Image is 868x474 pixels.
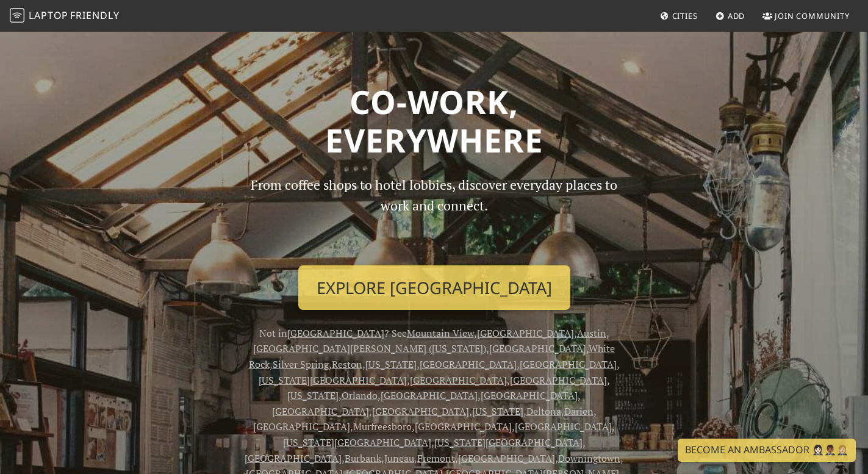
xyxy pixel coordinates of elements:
[775,10,850,21] span: Join Community
[678,439,856,462] a: Become an Ambassador 🤵🏻‍♀️🤵🏾‍♂️🤵🏼‍♀️
[287,326,384,340] a: [GEOGRAPHIC_DATA]
[381,389,478,402] a: [GEOGRAPHIC_DATA]
[240,174,628,256] p: From coffee shops to hotel lobbies, discover everyday places to work and connect.
[564,404,594,418] a: Darien
[332,357,362,371] a: Reston
[29,9,68,22] span: Laptop
[728,10,745,21] span: Add
[477,326,574,340] a: [GEOGRAPHIC_DATA]
[353,420,412,433] a: Murfreesboro
[259,373,407,387] a: [US_STATE][GEOGRAPHIC_DATA]
[434,436,583,449] a: [US_STATE][GEOGRAPHIC_DATA]
[70,9,119,22] span: Friendly
[10,5,120,27] a: LaptopFriendly LaptopFriendly
[526,404,561,418] a: Deltona
[384,451,414,465] a: Juneau
[410,373,507,387] a: [GEOGRAPHIC_DATA]
[298,265,570,311] a: Explore [GEOGRAPHIC_DATA]
[342,389,378,402] a: Orlando
[345,451,381,465] a: Burbank
[472,404,523,418] a: [US_STATE]
[510,373,607,387] a: [GEOGRAPHIC_DATA]
[253,420,350,433] a: [GEOGRAPHIC_DATA]
[672,10,698,21] span: Cities
[520,357,617,371] a: [GEOGRAPHIC_DATA]
[253,342,486,355] a: [GEOGRAPHIC_DATA][PERSON_NAME] ([US_STATE])
[558,451,620,465] a: Downingtown
[273,357,329,371] a: Silver Spring
[481,389,578,402] a: [GEOGRAPHIC_DATA]
[417,451,455,465] a: Fremont
[245,451,342,465] a: [GEOGRAPHIC_DATA]
[577,326,606,340] a: Austin
[415,420,512,433] a: [GEOGRAPHIC_DATA]
[372,404,469,418] a: [GEOGRAPHIC_DATA]
[10,8,24,23] img: LaptopFriendly
[39,82,830,160] h1: Co-work, Everywhere
[711,5,750,27] a: Add
[458,451,555,465] a: [GEOGRAPHIC_DATA]
[420,357,517,371] a: [GEOGRAPHIC_DATA]
[515,420,612,433] a: [GEOGRAPHIC_DATA]
[283,436,431,449] a: [US_STATE][GEOGRAPHIC_DATA]
[407,326,474,340] a: Mountain View
[489,342,586,355] a: [GEOGRAPHIC_DATA]
[272,404,369,418] a: [GEOGRAPHIC_DATA]
[365,357,417,371] a: [US_STATE]
[758,5,855,27] a: Join Community
[287,389,339,402] a: [US_STATE]
[655,5,703,27] a: Cities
